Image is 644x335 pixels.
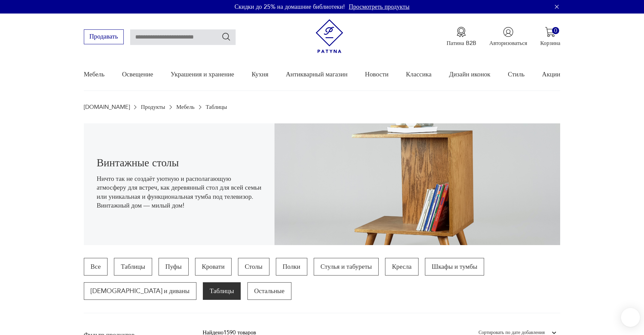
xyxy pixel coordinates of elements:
[84,70,105,79] font: Мебель
[503,27,514,37] img: Значок пользователя
[84,103,130,111] font: [DOMAIN_NAME]
[84,29,124,44] button: Продавать
[365,59,389,90] a: Новости
[447,27,476,47] a: Значок медалиПатина B2B
[275,123,560,245] img: 2a258ee3f1fcb5f90a95e384ca329760.jpg
[203,282,241,300] a: Таблицы
[245,262,262,271] font: Столы
[432,262,477,271] font: Шкафы и тумбы
[202,262,224,271] font: Кровати
[84,282,196,300] a: [DEMOGRAPHIC_DATA] и диваны
[276,258,307,276] a: Полки
[121,262,145,271] font: Таблицы
[122,59,153,90] a: Освещение
[508,59,525,90] a: Стиль
[247,282,291,300] a: Остальные
[84,104,130,110] a: [DOMAIN_NAME]
[349,3,409,11] a: Просмотреть продукты
[238,258,269,276] a: Столы
[508,70,525,79] font: Стиль
[447,27,476,47] button: Патина B2B
[114,258,152,276] a: Таблицы
[365,70,389,79] font: Новости
[206,103,227,111] font: Таблицы
[84,59,105,90] a: Мебель
[159,258,189,276] a: Пуфы
[84,258,108,276] a: Все
[449,59,490,90] a: Дизайн иконок
[97,156,179,170] font: Винтажные столы
[406,59,432,90] a: Классика
[252,70,268,79] font: Кухня
[447,39,476,47] font: Патина B2B
[542,70,560,79] font: Акции
[141,103,165,111] font: Продукты
[449,70,490,79] font: Дизайн иконок
[314,258,379,276] a: Стулья и табуреты
[554,27,557,34] font: 0
[286,59,347,90] a: Антикварный магазин
[210,287,234,295] font: Таблицы
[621,308,640,327] iframe: Кнопка виджета Smartsupp
[320,262,372,271] font: Стулья и табуреты
[283,262,300,271] font: Полки
[91,287,190,295] font: [DEMOGRAPHIC_DATA] и диваны
[540,39,560,47] font: Корзина
[489,39,527,47] font: Авторизоваться
[91,262,101,271] font: Все
[425,258,484,276] a: Шкафы и тумбы
[171,59,234,90] a: Украшения и хранение
[176,104,195,110] a: Мебель
[489,27,527,47] button: Авторизоваться
[312,19,347,53] img: Patina — магазин винтажной мебели и украшений
[540,27,560,47] button: 0Корзина
[385,258,418,276] a: Кресла
[122,70,153,79] font: Освещение
[141,104,165,110] a: Продукты
[171,70,234,79] font: Украшения и хранение
[235,3,345,11] font: Скидки до 25% на домашние библиотеки!
[456,27,467,37] img: Значок медали
[286,70,347,79] font: Антикварный магазин
[545,27,555,37] img: Значок корзины
[165,262,182,271] font: Пуфы
[542,59,560,90] a: Акции
[84,34,124,40] a: Продавать
[392,262,412,271] font: Кресла
[97,174,261,210] font: Ничто так не создаёт уютную и располагающую атмосферу для встреч, как деревянный стол для всей се...
[406,70,432,79] font: Классика
[254,287,285,295] font: Остальные
[89,32,118,41] font: Продавать
[195,258,232,276] a: Кровати
[252,59,268,90] a: Кухня
[221,32,231,42] button: Поиск
[176,103,195,111] font: Мебель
